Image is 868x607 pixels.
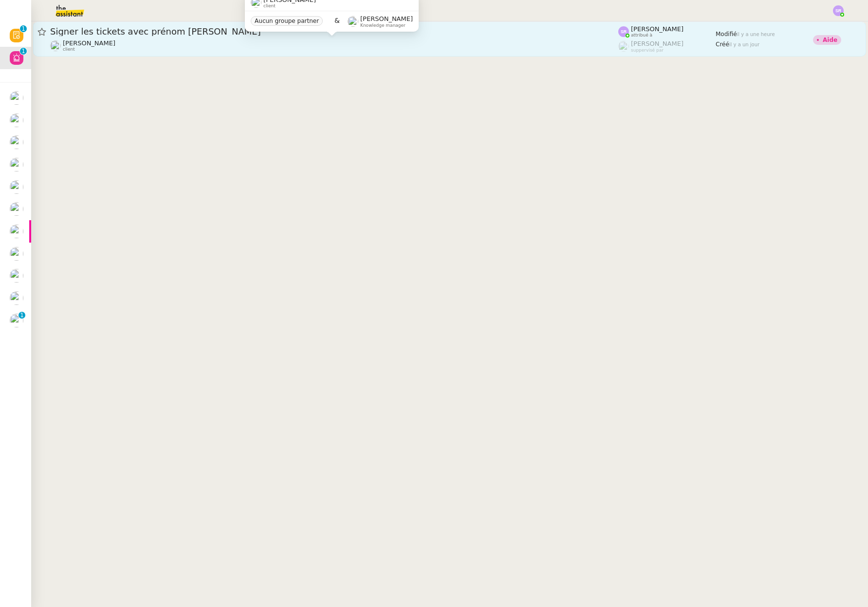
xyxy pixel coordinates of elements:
img: users%2FhitvUqURzfdVsA8TDJwjiRfjLnH2%2Favatar%2Flogo-thermisure.png [10,135,23,149]
app-user-detailed-label: client [50,39,618,52]
img: users%2FyQfMwtYgTqhRP2YHWHmG2s2LYaD3%2Favatar%2Fprofile-pic.png [618,41,629,52]
nz-tag: Aucun groupe partner [251,16,323,26]
img: users%2FrZ9hsAwvZndyAxvpJrwIinY54I42%2Favatar%2FChatGPT%20Image%201%20aou%CC%82t%202025%2C%2011_1... [10,291,23,305]
span: il y a une heure [737,32,775,37]
app-user-label: suppervisé par [618,40,716,53]
div: Aide [823,37,837,43]
img: users%2FRcIDm4Xn1TPHYwgLThSv8RQYtaM2%2Favatar%2F95761f7a-40c3-4bb5-878d-fe785e6f95b2 [10,202,23,216]
img: users%2FfjlNmCTkLiVoA3HQjY3GA5JXGxb2%2Favatar%2Fstarofservice_97480retdsc0392.png [10,91,23,105]
span: Modifié [716,31,737,38]
img: users%2FW4OQjB9BRtYK2an7yusO0WsYLsD3%2Favatar%2F28027066-518b-424c-8476-65f2e549ac29 [10,180,23,194]
p: 1 [21,25,25,34]
span: client [63,47,75,52]
img: users%2FrZ9hsAwvZndyAxvpJrwIinY54I42%2Favatar%2FChatGPT%20Image%201%20aou%CC%82t%202025%2C%2011_1... [10,314,23,327]
span: [PERSON_NAME] [631,25,683,33]
img: users%2FC9SBsJ0duuaSgpQFj5LgoEX8n0o2%2Favatar%2Fec9d51b8-9413-4189-adfb-7be4d8c96a3c [10,158,23,171]
img: users%2FrZ9hsAwvZndyAxvpJrwIinY54I42%2Favatar%2FChatGPT%20Image%201%20aou%CC%82t%202025%2C%2011_1... [10,269,23,283]
span: Knowledge manager [360,23,406,28]
span: [PERSON_NAME] [631,40,683,47]
img: users%2FyQfMwtYgTqhRP2YHWHmG2s2LYaD3%2Favatar%2Fprofile-pic.png [348,16,358,27]
p: 1 [20,312,24,321]
span: [PERSON_NAME] [63,39,115,47]
img: users%2FrZ9hsAwvZndyAxvpJrwIinY54I42%2Favatar%2FChatGPT%20Image%201%20aou%CC%82t%202025%2C%2011_1... [10,247,23,261]
span: Créé [716,41,729,48]
span: client [263,3,276,9]
span: il y a un jour [729,42,759,47]
span: & [334,15,340,28]
nz-badge-sup: 1 [20,25,27,32]
img: svg [618,26,629,37]
img: svg [833,5,844,16]
img: users%2FLb8tVVcnxkNxES4cleXP4rKNCSJ2%2Favatar%2F2ff4be35-2167-49b6-8427-565bfd2dd78c [50,40,61,51]
span: attribué à [631,33,652,38]
nz-badge-sup: 1 [18,312,25,319]
nz-badge-sup: 1 [20,48,27,55]
span: Signer les tickets avec prénom [PERSON_NAME] [50,27,618,36]
app-user-label: Knowledge manager [348,15,413,28]
p: 1 [21,48,25,57]
app-user-label: attribué à [618,25,716,38]
img: users%2FrssbVgR8pSYriYNmUDKzQX9syo02%2Favatar%2Fb215b948-7ecd-4adc-935c-e0e4aeaee93e [10,114,23,127]
span: suppervisé par [631,48,664,53]
span: [PERSON_NAME] [360,15,413,22]
img: users%2FW4OQjB9BRtYK2an7yusO0WsYLsD3%2Favatar%2F28027066-518b-424c-8476-65f2e549ac29 [10,225,23,238]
